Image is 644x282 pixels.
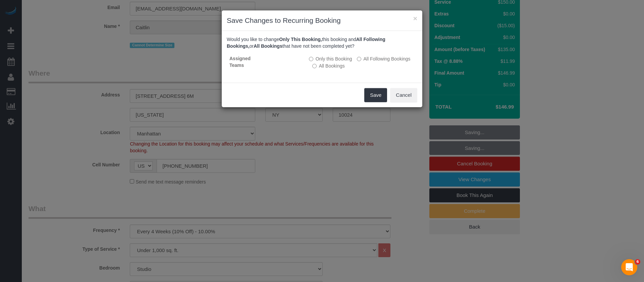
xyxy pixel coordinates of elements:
[390,88,417,102] button: Cancel
[312,64,317,68] input: All Bookings
[227,36,417,49] p: Would you like to change this booking and or that have not been completed yet?
[357,55,411,62] label: This and all the bookings after it will be changed.
[309,57,313,61] input: Only this Booking
[413,15,417,22] button: ×
[229,56,251,68] strong: Assigned Teams
[309,55,352,62] label: All other bookings in the series will remain the same.
[635,259,640,265] span: 6
[312,63,345,69] label: All bookings that have not been completed yet will be changed.
[279,37,322,42] b: Only This Booking,
[621,259,637,275] iframe: Intercom live chat
[227,15,417,26] h3: Save Changes to Recurring Booking
[364,88,387,102] button: Save
[357,57,361,61] input: All Following Bookings
[254,43,282,49] b: All Bookings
